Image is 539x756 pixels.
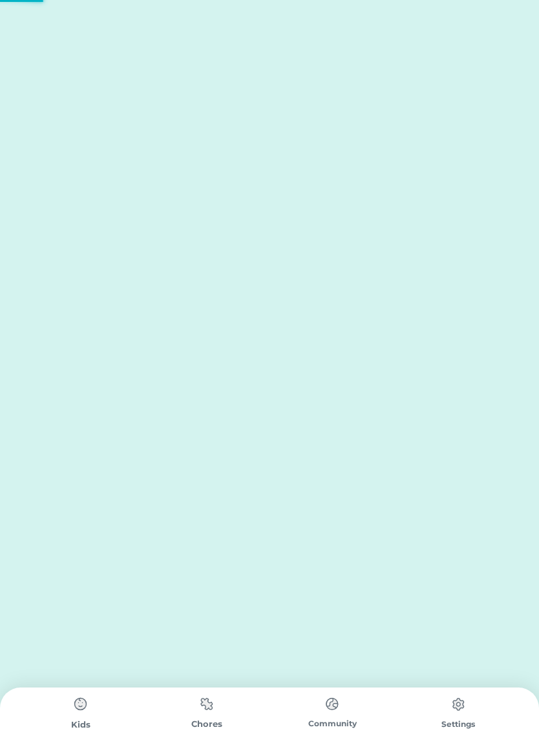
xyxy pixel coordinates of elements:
[194,691,220,717] img: type%3Dchores%2C%20state%3Ddefault.svg
[269,718,396,730] div: Community
[445,691,471,717] img: type%3Dchores%2C%20state%3Ddefault.svg
[319,691,345,717] img: type%3Dchores%2C%20state%3Ddefault.svg
[396,719,522,730] div: Settings
[68,691,94,717] img: type%3Dchores%2C%20state%3Ddefault.svg
[18,719,144,731] div: Kids
[144,718,270,731] div: Chores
